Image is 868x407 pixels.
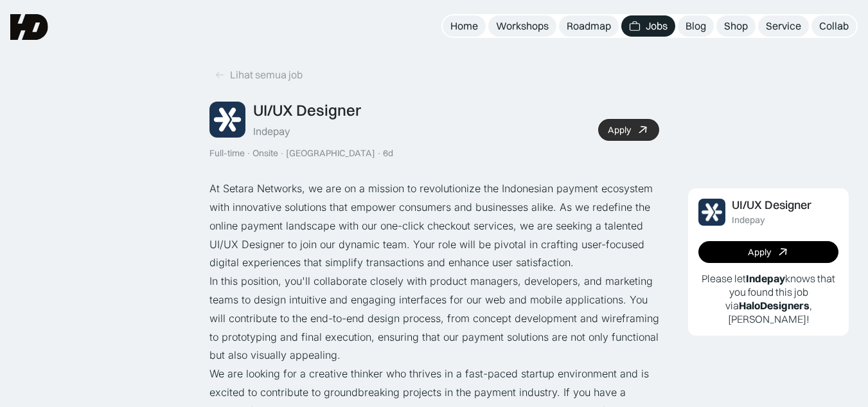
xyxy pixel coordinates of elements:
[646,19,668,33] div: Jobs
[748,247,771,258] div: Apply
[598,119,659,141] a: Apply
[819,19,849,33] div: Collab
[209,102,245,138] img: Job Image
[811,15,856,37] a: Collab
[209,272,659,365] p: In this position, you'll collaborate closely with product managers, developers, and marketing tea...
[732,199,811,212] div: UI/UX Designer
[559,15,619,37] a: Roadmap
[724,19,748,33] div: Shop
[678,15,714,37] a: Blog
[496,19,549,33] div: Workshops
[209,64,308,86] a: Lihat semua job
[209,179,659,272] p: At Setara Networks, we are on a mission to revolutionize the Indonesian payment ecosystem with in...
[252,148,278,159] div: Onsite
[621,15,675,37] a: Jobs
[732,215,765,226] div: Indepay
[376,148,382,159] div: ·
[766,19,801,33] div: Service
[739,299,810,312] b: HaloDesigners
[698,241,838,263] a: Apply
[758,15,809,37] a: Service
[230,68,303,82] div: Lihat semua job
[279,148,285,159] div: ·
[686,19,706,33] div: Blog
[608,125,631,136] div: Apply
[209,148,245,159] div: Full-time
[253,101,361,120] div: UI/UX Designer
[698,272,838,325] p: Please let knows that you found this job via , [PERSON_NAME]!
[698,199,725,226] img: Job Image
[567,19,611,33] div: Roadmap
[253,125,290,138] div: Indepay
[746,272,785,285] b: Indepay
[488,15,556,37] a: Workshops
[450,19,478,33] div: Home
[246,148,251,159] div: ·
[383,148,393,159] div: 6d
[286,148,375,159] div: [GEOGRAPHIC_DATA]
[716,15,756,37] a: Shop
[443,15,486,37] a: Home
